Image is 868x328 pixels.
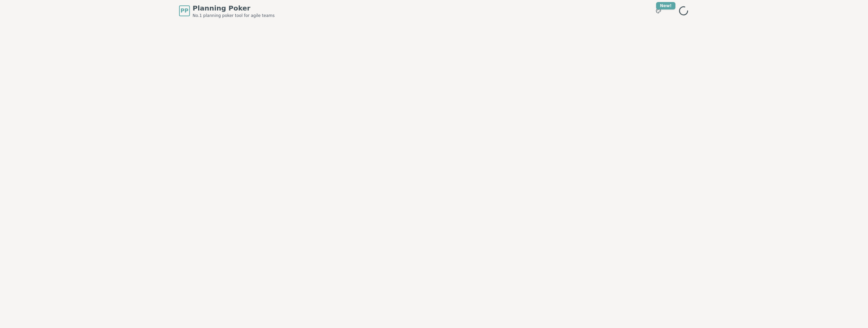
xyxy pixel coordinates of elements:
span: No.1 planning poker tool for agile teams [193,13,275,18]
div: New! [656,2,675,9]
a: PPPlanning PokerNo.1 planning poker tool for agile teams [179,3,275,18]
button: New! [652,5,665,17]
span: Planning Poker [193,3,275,13]
span: PP [180,7,188,15]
